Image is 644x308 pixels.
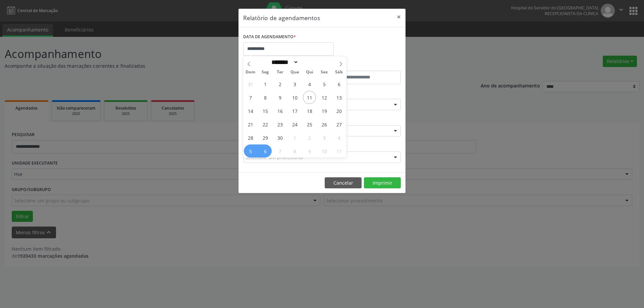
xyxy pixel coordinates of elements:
span: Setembro 1, 2025 [259,77,272,90]
span: Outubro 5, 2025 [244,144,257,158]
span: Dom [243,70,258,74]
input: Year [299,59,321,66]
span: Setembro 4, 2025 [303,77,316,90]
span: Outubro 8, 2025 [288,144,301,158]
span: Outubro 3, 2025 [318,131,331,144]
span: Agosto 31, 2025 [244,77,257,90]
span: Outubro 10, 2025 [318,144,331,158]
button: Cancelar [325,177,362,189]
span: Setembro 11, 2025 [303,91,316,104]
span: Setembro 25, 2025 [303,118,316,131]
span: Setembro 22, 2025 [259,118,272,131]
span: Setembro 15, 2025 [259,104,272,117]
span: Setembro 8, 2025 [259,91,272,104]
span: Sáb [332,70,346,74]
span: Setembro 20, 2025 [332,104,345,117]
span: Outubro 1, 2025 [288,131,301,144]
span: Selecione um profissional [246,154,303,161]
span: Outubro 11, 2025 [332,144,345,158]
span: Setembro 3, 2025 [288,77,301,90]
select: Month [269,59,299,66]
span: Seg [258,70,273,74]
span: Sex [317,70,332,74]
button: Close [392,9,406,25]
span: Setembro 6, 2025 [332,77,345,90]
span: Setembro 30, 2025 [273,131,286,144]
span: Setembro 14, 2025 [244,104,257,117]
span: Setembro 16, 2025 [273,104,286,117]
span: Setembro 9, 2025 [273,91,286,104]
span: Setembro 17, 2025 [288,104,301,117]
span: Setembro 21, 2025 [244,118,257,131]
span: Ter [273,70,287,74]
span: Setembro 27, 2025 [332,118,345,131]
span: Setembro 5, 2025 [318,77,331,90]
label: DATA DE AGENDAMENTO [243,32,296,42]
span: Setembro 26, 2025 [318,118,331,131]
span: Qui [302,70,317,74]
span: Outubro 4, 2025 [332,131,345,144]
span: Setembro 7, 2025 [244,91,257,104]
span: Outubro 9, 2025 [303,144,316,158]
span: Setembro 23, 2025 [273,118,286,131]
span: Setembro 10, 2025 [288,91,301,104]
span: Setembro 19, 2025 [318,104,331,117]
span: Setembro 18, 2025 [303,104,316,117]
span: Setembro 29, 2025 [259,131,272,144]
span: Setembro 28, 2025 [244,131,257,144]
span: Setembro 2, 2025 [273,77,286,90]
span: Setembro 24, 2025 [288,118,301,131]
span: Setembro 12, 2025 [318,91,331,104]
span: Setembro 13, 2025 [332,91,345,104]
span: Outubro 7, 2025 [273,144,286,158]
h5: Relatório de agendamentos [243,13,320,22]
label: ATÉ [324,60,401,71]
button: Imprimir [364,177,401,189]
span: Outubro 6, 2025 [259,144,272,158]
span: Outubro 2, 2025 [303,131,316,144]
span: Qua [287,70,302,74]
